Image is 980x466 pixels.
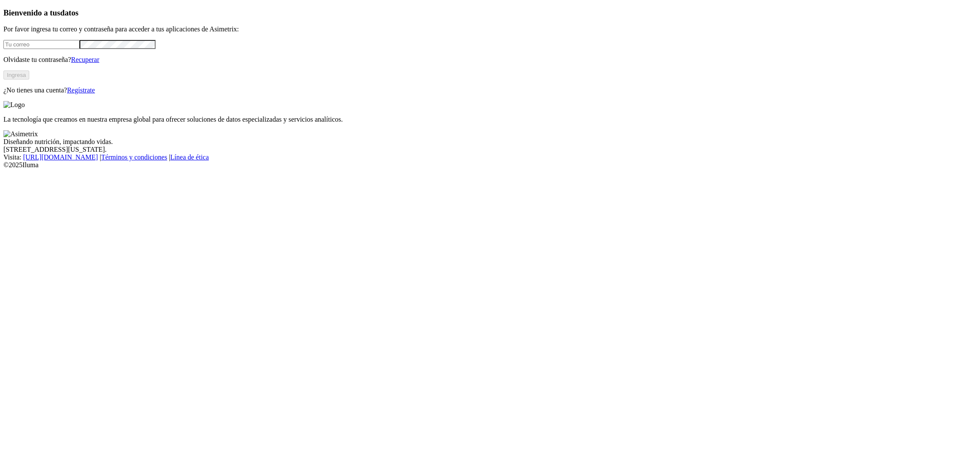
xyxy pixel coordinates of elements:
a: [URL][DOMAIN_NAME] [23,153,98,161]
div: Visita : | | [3,153,977,161]
p: Olvidaste tu contraseña? [3,56,977,64]
a: Recuperar [71,56,99,63]
h3: Bienvenido a tus [3,8,977,18]
a: Términos y condiciones [101,153,167,161]
p: ¿No tienes una cuenta? [3,86,977,94]
div: © 2025 Iluma [3,161,977,169]
div: [STREET_ADDRESS][US_STATE]. [3,146,977,153]
img: Asimetrix [3,130,38,138]
button: Ingresa [3,71,29,80]
p: La tecnología que creamos en nuestra empresa global para ofrecer soluciones de datos especializad... [3,116,977,123]
input: Tu correo [3,40,80,49]
img: Logo [3,101,25,109]
a: Regístrate [67,86,95,94]
a: Línea de ética [170,153,209,161]
span: datos [60,8,79,17]
div: Diseñando nutrición, impactando vidas. [3,138,977,146]
p: Por favor ingresa tu correo y contraseña para acceder a tus aplicaciones de Asimetrix: [3,25,977,33]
